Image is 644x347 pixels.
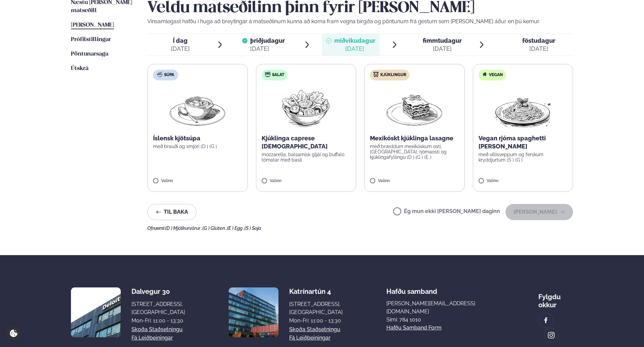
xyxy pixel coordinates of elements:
span: fimmtudagur [423,37,462,44]
a: Skoða staðsetningu [131,325,183,334]
div: [DATE] [334,45,375,53]
span: (E ) Egg , [227,225,244,231]
img: image alt [542,317,550,324]
span: Pöntunarsaga [71,51,108,57]
a: image alt [544,328,558,342]
img: image alt [229,287,278,337]
div: Mon-Fri: 11:00 - 13:30 [131,317,185,325]
a: Skoða staðsetningu [289,325,340,334]
img: Soup.png [168,86,227,129]
img: Lasagna.png [385,86,444,129]
div: [STREET_ADDRESS], [GEOGRAPHIC_DATA] [289,300,343,316]
span: Hafðu samband [386,282,437,296]
img: Vegan.svg [482,72,487,77]
a: Fá leiðbeiningar [131,334,173,342]
div: Ofnæmi: [147,225,573,231]
div: [DATE] [522,45,555,53]
p: Íslensk kjötsúpa [153,134,242,142]
span: Salat [272,72,284,78]
span: Súpa [164,72,174,78]
a: [PERSON_NAME] [71,21,114,29]
img: chicken.svg [373,72,379,77]
div: Dalvegur 30 [131,287,185,296]
img: Spagetti.png [493,86,553,129]
span: Kjúklingur [380,72,406,78]
p: með brauði og smjöri (D ) (G ) [153,144,242,149]
a: Cookie settings [7,326,21,340]
p: Mexikóskt kjúklinga lasagne [370,134,459,142]
div: Katrínartún 4 [289,287,343,296]
p: Vinsamlegast hafðu í huga að breytingar á matseðlinum kunna að koma fram vegna birgða og pöntunum... [147,18,573,26]
span: Prófílstillingar [71,37,111,42]
span: Vegan [489,72,503,78]
button: [PERSON_NAME] [505,204,573,220]
p: Sími: 784 1010 [386,316,495,324]
a: Hafðu samband form [386,324,442,332]
img: image alt [71,287,121,337]
div: Fylgdu okkur [538,287,573,309]
a: Útskrá [71,65,88,73]
img: image alt [547,332,555,339]
span: (S ) Soja [244,225,261,231]
span: miðvikudagur [334,37,375,44]
div: [DATE] [250,45,285,53]
span: föstudagur [522,37,555,44]
img: salad.svg [265,72,270,77]
span: [PERSON_NAME] [71,22,114,28]
img: Salad.png [276,86,336,129]
div: [STREET_ADDRESS], [GEOGRAPHIC_DATA] [131,300,185,316]
p: Kjúklinga caprese [DEMOGRAPHIC_DATA] [262,134,351,150]
a: Prófílstillingar [71,36,111,44]
div: [DATE] [171,45,190,53]
span: (G ) Glúten , [202,225,227,231]
img: soup.svg [157,72,162,77]
span: þriðjudagur [250,37,285,44]
a: Fá leiðbeiningar [289,334,331,342]
p: með bræddum mexíkóskum osti, [GEOGRAPHIC_DATA], rjómaosti og kjúklingafyllingu (D ) (G ) (E ) [370,144,459,160]
span: (D ) Mjólkurvörur , [165,225,202,231]
p: Vegan rjóma spaghetti [PERSON_NAME] [479,134,568,150]
a: image alt [539,313,553,327]
a: Pöntunarsaga [71,50,108,58]
p: mozzarella, balsamísk gljái og buffalo tómatar með basil [262,152,351,163]
span: Í dag [171,37,190,45]
p: með villisveppum og ferskum kryddjurtum (S ) (G ) [479,152,568,163]
div: [DATE] [423,45,462,53]
div: Mon-Fri: 11:00 - 13:30 [289,317,343,325]
button: Til baka [147,204,196,220]
span: Útskrá [71,66,88,71]
a: [PERSON_NAME][EMAIL_ADDRESS][DOMAIN_NAME] [386,300,495,316]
